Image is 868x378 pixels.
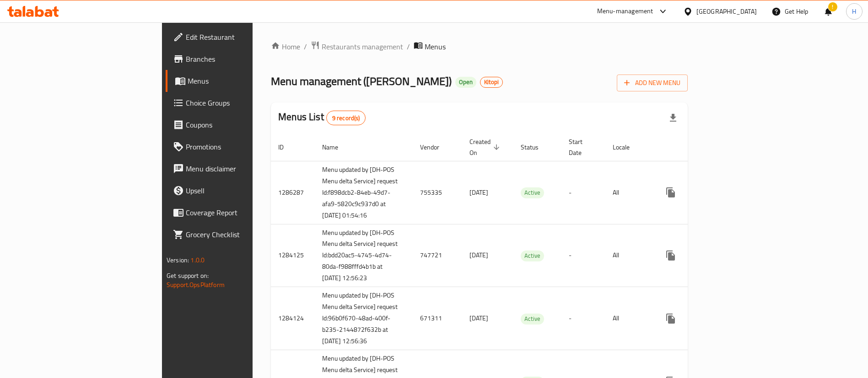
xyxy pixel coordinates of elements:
a: Upsell [166,180,307,202]
button: more [660,308,682,330]
span: Locale [613,142,642,153]
td: Menu updated by [DH-POS Menu delta Service] request Id:96b0f670-48ad-400f-b235-2144872f632b at [D... [315,287,413,350]
span: [DATE] [469,249,488,261]
td: All [605,224,652,287]
a: Restaurants management [311,41,403,53]
span: Promotions [186,141,300,152]
td: 747721 [413,224,462,287]
span: Kitopi [480,78,502,86]
span: Start Date [569,136,594,158]
a: Promotions [166,136,307,158]
span: Grocery Checklist [186,229,300,240]
td: 755335 [413,161,462,224]
span: 1.0.0 [190,254,205,266]
div: Total records count [326,111,366,125]
span: Edit Restaurant [186,32,300,43]
button: Change Status [682,181,704,203]
button: more [660,245,682,266]
span: Menu disclaimer [186,163,300,174]
a: Grocery Checklist [166,224,307,245]
button: more [660,181,682,203]
span: Menu management ( [PERSON_NAME] ) [271,71,452,91]
span: Open [455,78,476,86]
span: [DATE] [469,186,488,198]
h2: Menus List [278,110,366,125]
span: 9 record(s) [327,114,366,122]
span: Version: [167,254,189,266]
span: Get support on: [167,270,209,282]
span: Add New Menu [624,77,680,89]
span: Menus [188,75,300,86]
td: - [561,287,605,350]
span: Active [521,187,544,198]
span: H [852,6,856,16]
span: Active [521,314,544,324]
span: Active [521,250,544,261]
a: Menus [166,70,307,92]
td: - [561,161,605,224]
span: Status [521,142,550,153]
span: [DATE] [469,312,488,324]
span: Choice Groups [186,97,300,108]
span: Coverage Report [186,207,300,218]
div: Menu-management [597,6,653,17]
div: Active [521,250,544,261]
span: Menus [425,41,446,52]
a: Branches [166,48,307,70]
nav: breadcrumb [271,41,688,53]
th: Actions [652,133,755,161]
td: All [605,287,652,350]
a: Choice Groups [166,92,307,114]
span: Name [322,142,350,153]
td: Menu updated by [DH-POS Menu delta Service] request Id:f898dcb2-84eb-49d7-afa9-5820c9c937d0 at [D... [315,161,413,224]
span: Upsell [186,185,300,196]
button: Add New Menu [617,75,688,91]
li: / [407,41,410,52]
span: ID [278,142,296,153]
td: All [605,161,652,224]
a: Coupons [166,114,307,136]
a: Edit Restaurant [166,26,307,48]
a: Coverage Report [166,202,307,224]
span: Created On [469,136,502,158]
a: Menu disclaimer [166,158,307,180]
td: 671311 [413,287,462,350]
button: Change Status [682,308,704,330]
td: - [561,224,605,287]
span: Coupons [186,119,300,130]
div: Export file [662,107,684,129]
div: Open [455,77,476,88]
td: Menu updated by [DH-POS Menu delta Service] request Id:bdd20ac5-4745-4d74-80da-f988fffd4b1b at [D... [315,224,413,287]
button: Change Status [682,245,704,266]
span: Branches [186,53,300,64]
span: Restaurants management [322,41,403,52]
div: [GEOGRAPHIC_DATA] [696,6,757,16]
span: Vendor [420,142,451,153]
a: Support.OpsPlatform [167,279,225,291]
